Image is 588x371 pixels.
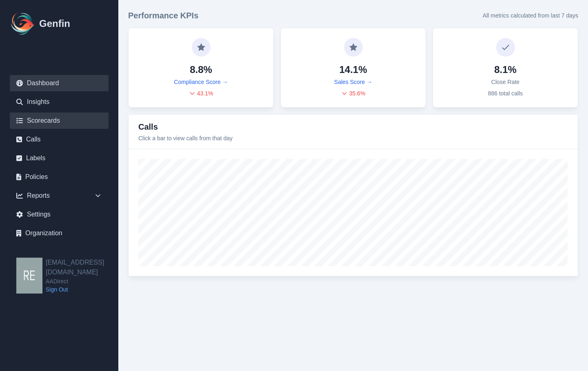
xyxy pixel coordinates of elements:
[483,11,578,20] p: All metrics calculated from last 7 days
[10,113,109,129] a: Scorecards
[10,188,109,204] div: Reports
[46,285,118,294] a: Sign Out
[46,258,118,277] h2: [EMAIL_ADDRESS][DOMAIN_NAME]
[10,11,36,37] img: Logo
[190,63,212,76] h4: 8.8%
[128,10,198,21] h3: Performance KPIs
[138,134,233,142] p: Click a bar to view calls from that day
[10,94,109,110] a: Insights
[488,89,523,97] p: 886 total calls
[10,75,109,91] a: Dashboard
[174,78,228,86] a: Compliance Score →
[10,131,109,148] a: Calls
[189,89,213,97] div: 43.1 %
[10,150,109,166] a: Labels
[341,89,366,97] div: 35.6 %
[10,206,109,223] a: Settings
[10,169,109,185] a: Policies
[491,78,519,86] p: Close Rate
[10,225,109,241] a: Organization
[494,63,517,76] h4: 8.1%
[39,17,70,30] h1: Genfin
[138,121,233,132] h3: Calls
[339,63,367,76] h4: 14.1%
[46,277,118,285] span: AADirect
[16,258,42,294] img: resqueda@aadirect.com
[334,78,372,86] a: Sales Score →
